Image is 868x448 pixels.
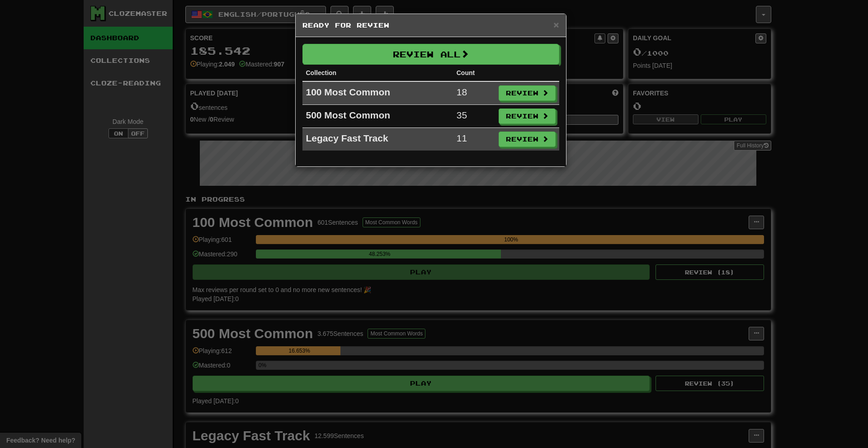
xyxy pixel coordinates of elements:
td: Legacy Fast Track [302,128,453,151]
td: 35 [453,105,495,128]
td: 11 [453,128,495,151]
button: Review [499,85,556,101]
h5: Ready for Review [302,21,559,30]
td: 500 Most Common [302,105,453,128]
th: Collection [302,65,453,81]
span: × [553,19,559,30]
button: Review All [302,44,559,65]
th: Count [453,65,495,81]
td: 100 Most Common [302,81,453,105]
button: Review [499,132,556,147]
td: 18 [453,81,495,105]
button: Review [499,108,556,124]
button: Close [553,20,559,29]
